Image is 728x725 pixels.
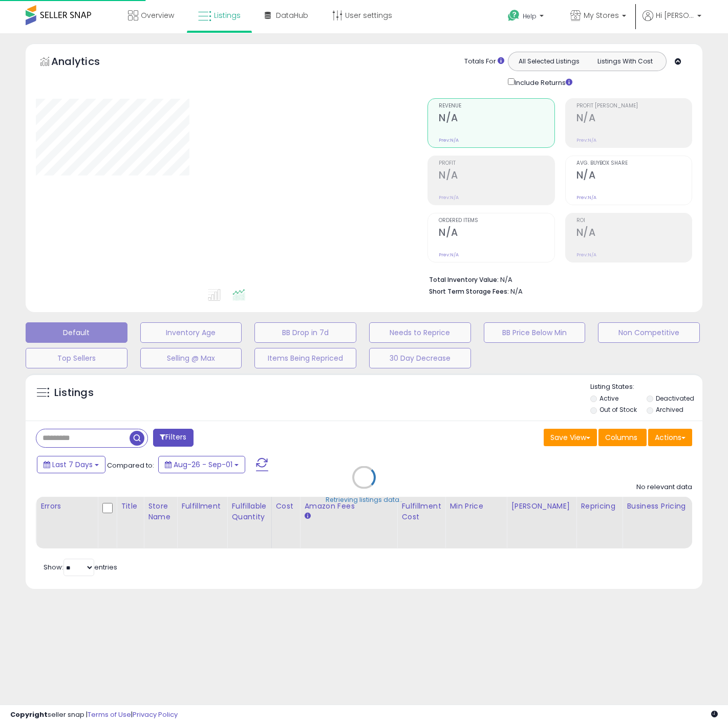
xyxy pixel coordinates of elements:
[439,194,459,201] small: Prev: N/A
[511,55,587,68] button: All Selected Listings
[439,218,554,224] span: Ordered Items
[576,227,692,240] h2: N/A
[369,348,471,368] button: 30 Day Decrease
[510,287,523,296] span: N/A
[439,227,554,240] h2: N/A
[500,2,554,33] a: Help
[141,10,174,20] span: Overview
[439,169,554,183] h2: N/A
[429,273,684,285] li: N/A
[584,10,619,20] span: My Stores
[439,161,554,166] span: Profit
[429,275,499,284] b: Total Inventory Value:
[587,55,663,68] button: Listings With Cost
[140,322,242,343] button: Inventory Age
[369,322,471,343] button: Needs to Reprice
[507,9,520,22] i: Get Help
[643,10,701,33] a: Hi [PERSON_NAME]
[576,169,692,183] h2: N/A
[500,76,585,88] div: Include Returns
[576,103,692,109] span: Profit [PERSON_NAME]
[439,103,554,109] span: Revenue
[576,112,692,126] h2: N/A
[523,12,537,20] span: Help
[276,10,308,20] span: DataHub
[464,57,504,67] div: Totals For
[576,137,596,143] small: Prev: N/A
[214,10,241,20] span: Listings
[26,348,127,368] button: Top Sellers
[576,218,692,224] span: ROI
[140,348,242,368] button: Selling @ Max
[484,322,586,343] button: BB Price Below Min
[439,137,459,143] small: Prev: N/A
[326,495,402,504] div: Retrieving listings data..
[439,252,459,258] small: Prev: N/A
[576,252,596,258] small: Prev: N/A
[254,348,356,368] button: Items Being Repriced
[429,287,509,296] b: Short Term Storage Fees:
[51,54,120,71] h5: Analytics
[576,161,692,166] span: Avg. Buybox Share
[598,322,700,343] button: Non Competitive
[576,194,596,201] small: Prev: N/A
[26,322,127,343] button: Default
[439,112,554,126] h2: N/A
[254,322,356,343] button: BB Drop in 7d
[656,10,694,20] span: Hi [PERSON_NAME]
